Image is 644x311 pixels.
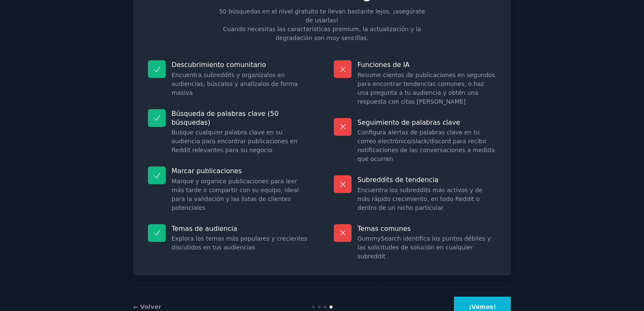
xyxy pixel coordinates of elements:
[357,60,496,69] p: Funciones de IA
[357,175,496,184] p: Subreddits de tendencia
[172,71,310,97] dd: Encuentra subreddits y organízalos en audiencias, búscalos y analízalos de forma masiva
[357,71,496,106] dd: Resume cientos de publicaciones en segundos para encontrar tendencias comunes, o haz una pregunta...
[357,118,496,127] p: Seguimiento de palabras clave
[172,177,310,212] dd: Marque y organice publicaciones para leer más tarde o compartir con su equipo, ideal para la vali...
[133,303,161,310] a: ← Volver
[357,234,496,261] dd: GummySearch identifica los puntos débiles y las solicitudes de solución en cualquier subreddit
[172,234,310,252] dd: Explora los temas más populares y crecientes discutidos en tus audiencias
[172,166,310,175] p: Marcar publicaciones
[172,128,310,155] dd: Busque cualquier palabra clave en su audiencia para encontrar publicaciones en Reddit relevantes ...
[357,128,496,164] dd: Configura alertas de palabras clave en tu correo electrónico/slack/discord para recibir notificac...
[216,7,428,43] p: 50 búsquedas en el nivel gratuito te llevan bastante lejos, ¡asegúrate de usarlas! Cuando necesit...
[172,60,310,69] p: Descubrimiento comunitario
[172,224,310,233] p: Temas de audiencia
[357,186,496,212] dd: Encuentra los subreddits más activos y de más rápido crecimiento, en todo Reddit o dentro de un n...
[172,109,310,127] p: Búsqueda de palabras clave (50 búsquedas)
[357,224,496,233] p: Temas comunes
